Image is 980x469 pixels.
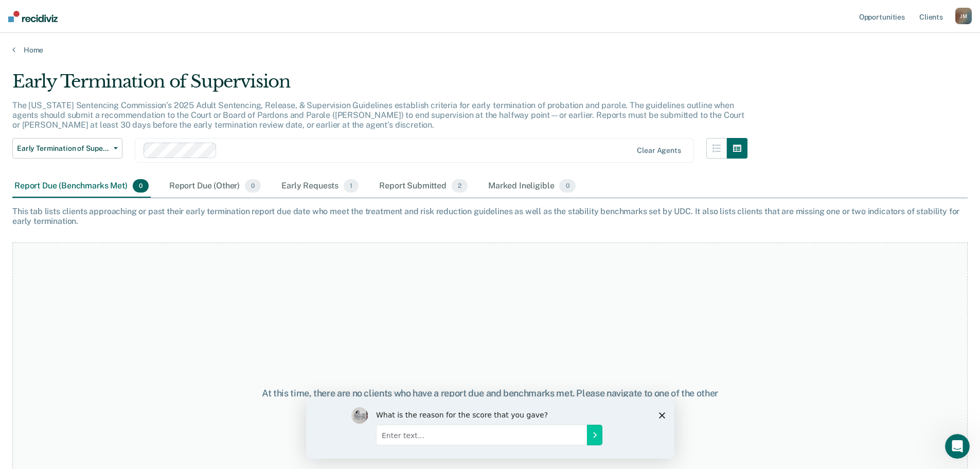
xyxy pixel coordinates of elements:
span: 2 [452,179,468,193]
div: At this time, there are no clients who have a report due and benchmarks met. Please navigate to o... [252,388,729,410]
span: 0 [133,179,149,193]
iframe: To enrich screen reader interactions, please activate Accessibility in Grammarly extension settings [306,397,674,459]
span: 0 [559,179,575,193]
div: Report Due (Benchmarks Met)0 [12,175,151,198]
div: J M [955,8,972,24]
button: Early Termination of Supervision [12,138,122,159]
img: Recidiviz [8,11,58,22]
div: Report Submitted2 [377,175,470,198]
div: Early Requests1 [279,175,361,198]
div: Report Due (Other)0 [167,175,263,198]
span: 1 [344,179,359,193]
button: JM [955,8,972,24]
a: Home [12,45,968,55]
div: Marked Ineligible0 [486,175,578,198]
div: Clear agents [637,146,681,155]
p: The [US_STATE] Sentencing Commission’s 2025 Adult Sentencing, Release, & Supervision Guidelines e... [12,100,744,130]
iframe: Intercom live chat [945,434,970,459]
div: Early Termination of Supervision [12,71,747,100]
div: This tab lists clients approaching or past their early termination report due date who meet the t... [12,206,968,226]
span: Early Termination of Supervision [17,144,110,153]
span: 0 [245,179,261,193]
